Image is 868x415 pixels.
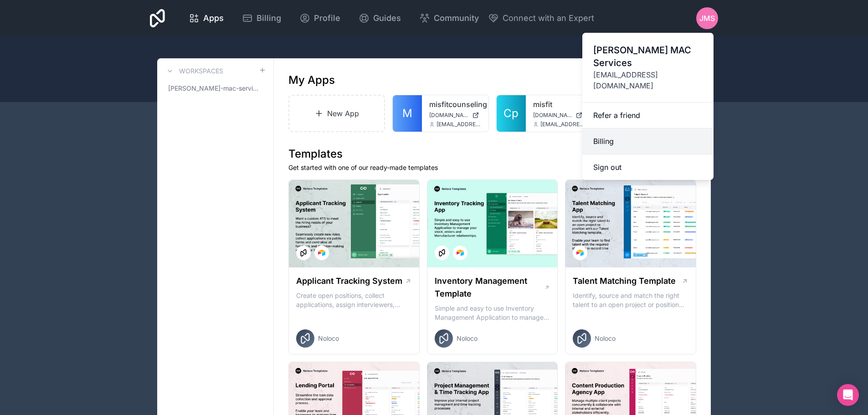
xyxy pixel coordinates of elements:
span: [EMAIL_ADDRESS][DOMAIN_NAME] [437,121,481,128]
p: Simple and easy to use Inventory Management Application to manage your stock, orders and Manufact... [435,304,550,322]
h1: Applicant Tracking System [296,275,402,287]
span: [EMAIL_ADDRESS][DOMAIN_NAME] [593,69,703,91]
span: Profile [314,12,340,25]
span: [PERSON_NAME]-mac-services-workspace [168,84,259,93]
span: [EMAIL_ADDRESS][DOMAIN_NAME] [540,121,585,128]
a: [DOMAIN_NAME] [429,112,481,119]
span: [DOMAIN_NAME] [533,112,572,119]
h1: My Apps [288,73,335,87]
h3: Workspaces [179,67,223,76]
h1: Templates [288,147,696,161]
div: Open Intercom Messenger [837,384,859,406]
h1: Inventory Management Template [435,275,544,300]
a: Community [412,8,486,28]
span: Noloco [318,334,339,343]
a: Apps [181,8,231,28]
a: New App [288,95,385,132]
a: [DOMAIN_NAME] [533,112,585,119]
span: Apps [203,12,224,25]
p: Identify, source and match the right talent to an open project or position with our Talent Matchi... [573,291,688,309]
a: Workspaces [164,66,223,77]
p: Get started with one of our ready-made templates [288,163,696,172]
span: Cp [503,106,519,121]
a: misfit [533,99,585,110]
img: Airtable Logo [318,249,325,256]
span: Noloco [457,334,478,343]
img: Airtable Logo [576,249,584,256]
span: M [402,106,412,121]
img: Airtable Logo [457,249,464,256]
a: Billing [582,128,714,154]
button: Connect with an Expert [488,12,594,25]
a: Cp [497,95,526,132]
span: [PERSON_NAME] MAC Services [593,44,703,69]
span: Community [434,12,479,25]
span: JMS [699,13,715,24]
h1: Talent Matching Template [573,275,676,287]
a: M [393,95,422,132]
span: [DOMAIN_NAME] [429,112,468,119]
span: Connect with an Expert [503,12,594,25]
span: Noloco [595,334,616,343]
span: Billing [257,12,281,25]
a: [PERSON_NAME]-mac-services-workspace [164,80,266,97]
a: misfitcounseling [429,99,481,110]
a: Billing [235,8,288,28]
span: Guides [373,12,401,25]
p: Create open positions, collect applications, assign interviewers, centralise candidate feedback a... [296,291,412,309]
a: Profile [292,8,348,28]
button: Sign out [582,154,714,180]
a: Refer a friend [582,102,714,128]
a: Guides [351,8,408,28]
